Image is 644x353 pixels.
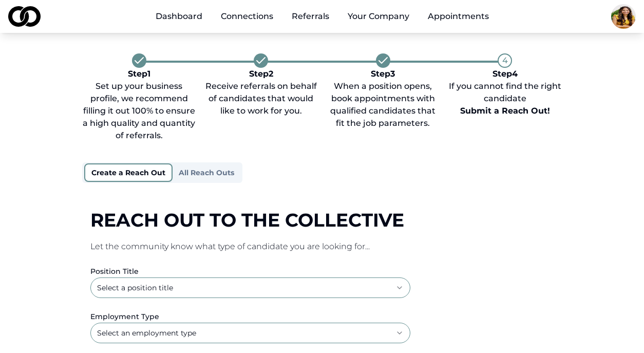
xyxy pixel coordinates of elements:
a: Dashboard [147,6,211,27]
img: 6258c265-9edf-4234-b574-f035c5c4a09c-Sneh%20Kadakia%20-%20Headshot-profile_picture.png [611,4,636,29]
a: Connections [213,6,281,27]
div: Receive referrals on behalf of candidates that would like to work for you. [204,80,318,117]
a: Appointments [420,6,497,27]
div: Set up your business profile, we recommend filling it out 100% to ensure a high quality and quant... [82,80,196,142]
button: Your Company [339,6,418,27]
div: Step 4 [448,68,562,80]
div: Step 1 [82,68,196,80]
button: All Reach Outs [173,164,240,181]
button: Create a Reach Out [84,163,173,182]
nav: Main [147,6,497,27]
img: logo [8,6,41,27]
label: Employment Type [90,312,159,321]
div: 4 [498,53,512,68]
p: Let the community know what type of candidate you are looking for... [90,240,554,253]
div: Submit a Reach Out! [448,105,562,117]
div: If you cannot find the right candidate [448,80,562,117]
div: Reach out to the Collective [90,210,554,230]
a: Referrals [283,6,337,27]
label: Position Title [90,267,139,276]
div: Step 3 [326,68,440,80]
div: Step 2 [204,68,318,80]
div: When a position opens, book appointments with qualified candidates that fit the job parameters. [326,80,440,129]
